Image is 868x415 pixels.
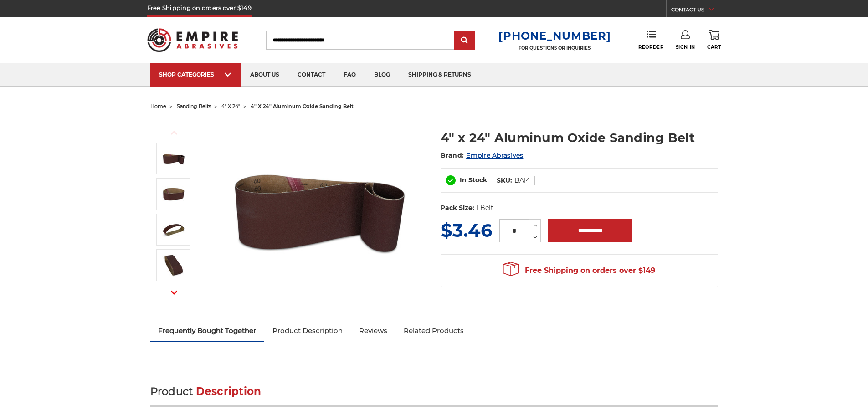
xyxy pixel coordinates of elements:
a: Reorder [638,30,663,50]
dt: SKU: [497,176,512,185]
a: [PHONE_NUMBER] [498,29,611,42]
dd: 1 Belt [476,203,493,213]
img: 4" x 24" Sanding Belt - AOX [162,254,185,277]
a: blog [365,63,399,87]
span: $3.46 [441,219,492,241]
dt: Pack Size: [441,203,474,213]
span: 4" x 24" aluminum oxide sanding belt [251,103,354,109]
a: Product Description [264,321,351,341]
dd: BA14 [514,176,530,185]
img: 4" x 24" Aluminum Oxide Sanding Belt [228,119,411,302]
span: In Stock [460,176,487,184]
a: faq [334,63,365,87]
a: Cart [707,30,721,50]
span: Brand: [441,151,464,159]
img: 4" x 24" Sanding Belt - Aluminum Oxide [162,218,185,241]
a: contact [288,63,334,87]
div: SHOP CATEGORIES [159,71,232,78]
span: Description [196,385,262,398]
a: shipping & returns [399,63,480,87]
p: FOR QUESTIONS OR INQUIRIES [498,45,611,51]
span: Reorder [638,44,663,50]
a: Related Products [395,321,472,341]
button: Previous [163,123,185,143]
img: 4" x 24" Aluminum Oxide Sanding Belt [162,147,185,170]
a: home [150,103,166,109]
a: about us [241,63,288,87]
img: 4" x 24" AOX Sanding Belt [162,183,185,205]
span: Sign In [676,44,695,50]
a: Frequently Bought Together [150,321,265,341]
a: Empire Abrasives [466,151,523,159]
img: Empire Abrasives [147,22,238,58]
button: Next [163,283,185,302]
a: 4" x 24" [221,103,240,109]
a: Reviews [351,321,395,341]
h1: 4" x 24" Aluminum Oxide Sanding Belt [441,129,718,147]
a: CONTACT US [671,5,721,17]
a: sanding belts [177,103,211,109]
span: Cart [707,44,721,50]
span: Product [150,385,193,398]
span: Free Shipping on orders over $149 [503,261,655,280]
